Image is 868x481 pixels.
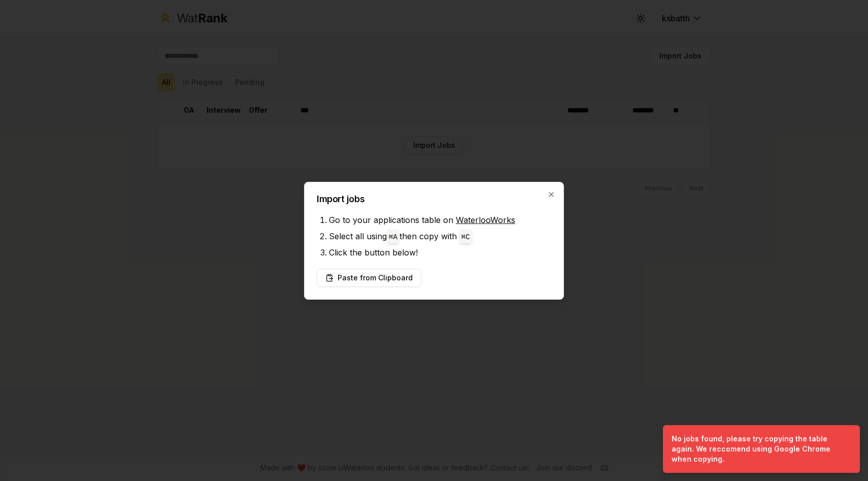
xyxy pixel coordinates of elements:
[456,215,515,225] a: WaterlooWorks
[461,233,470,241] code: ⌘ C
[329,244,551,261] li: Click the button below!
[329,212,551,228] li: Go to your applications table on
[317,269,421,287] button: Paste from Clipboard
[317,195,551,204] h2: Import jobs
[672,434,847,464] div: No jobs found, please try copying the table again. We reccomend using Google Chrome when copying.
[389,233,397,241] code: ⌘ A
[329,228,551,244] li: Select all using then copy with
